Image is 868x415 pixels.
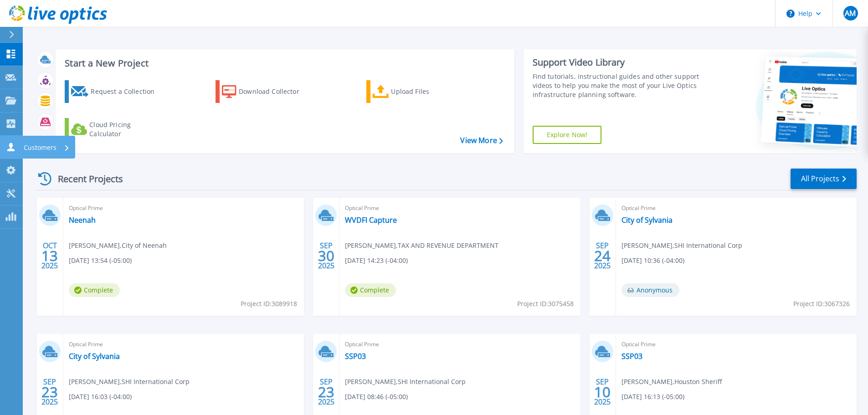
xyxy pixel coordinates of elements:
span: 23 [318,388,334,396]
span: [PERSON_NAME] , Houston Sheriff [621,377,722,387]
a: SSP03 [345,352,366,361]
span: Anonymous [621,283,679,297]
div: SEP 2025 [41,375,58,409]
div: Upload Files [391,82,464,101]
div: SEP 2025 [594,239,611,272]
span: AM [845,10,856,17]
span: Complete [345,283,396,297]
span: [PERSON_NAME] , SHI International Corp [621,241,742,251]
a: Cloud Pricing Calculator [65,118,166,141]
a: Request a Collection [65,80,166,103]
a: Neenah [69,215,96,225]
a: SSP03 [621,352,642,361]
span: [DATE] 08:46 (-05:00) [345,392,408,402]
span: [PERSON_NAME] , SHI International Corp [345,377,466,387]
a: Upload Files [366,80,468,103]
span: Optical Prime [69,203,298,213]
span: Optical Prime [345,203,575,213]
a: Explore Now! [533,126,602,144]
span: [PERSON_NAME] , TAX AND REVENUE DEPARTMENT [345,241,498,251]
div: SEP 2025 [594,375,611,409]
span: Project ID: 3075458 [517,299,574,309]
a: Download Collector [216,80,317,103]
div: SEP 2025 [318,375,335,409]
span: [PERSON_NAME] , City of Neenah [69,241,167,251]
a: All Projects [791,169,857,189]
div: Request a Collection [91,82,164,101]
span: 30 [318,252,334,260]
span: 24 [594,252,611,260]
h3: Start a New Project [65,58,503,68]
span: [DATE] 16:13 (-05:00) [621,392,684,402]
span: Optical Prime [621,203,851,213]
span: Complete [69,283,120,297]
a: City of Sylvania [621,215,673,225]
div: Find tutorials, instructional guides and other support videos to help you make the most of your L... [533,72,703,99]
span: 13 [41,252,58,260]
div: OCT 2025 [41,239,58,272]
span: 23 [41,388,58,396]
div: Cloud Pricing Calculator [89,120,162,138]
span: Optical Prime [621,339,851,349]
span: [DATE] 14:23 (-04:00) [345,256,408,266]
span: Project ID: 3067326 [793,299,850,309]
span: Optical Prime [345,339,575,349]
span: Optical Prime [69,339,298,349]
div: Download Collector [239,82,312,101]
div: Support Video Library [533,56,703,68]
a: View More [460,136,503,145]
span: Project ID: 3089918 [241,299,297,309]
a: City of Sylvania [69,352,120,361]
span: [DATE] 16:03 (-04:00) [69,392,132,402]
div: Recent Projects [35,168,135,190]
div: SEP 2025 [318,239,335,272]
p: Customers [24,136,56,159]
span: [DATE] 10:36 (-04:00) [621,256,684,266]
a: WVDFI Capture [345,215,397,225]
span: 10 [594,388,611,396]
span: [PERSON_NAME] , SHI International Corp [69,377,190,387]
span: [DATE] 13:54 (-05:00) [69,256,132,266]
